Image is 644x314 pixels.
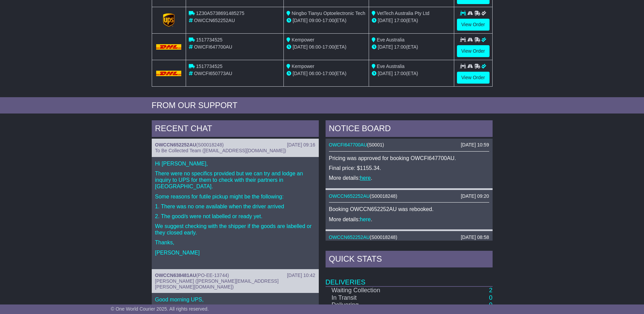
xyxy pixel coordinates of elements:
span: VetTech Australia Pty Ltd [377,11,429,16]
div: RECENT CHAT [152,120,319,139]
a: OWCCN652252AU [329,193,370,199]
span: [DATE] [293,71,308,76]
img: GetCarrierServiceLogo [163,13,174,27]
td: Deliveries [326,269,493,286]
div: [DATE] 09:20 [461,193,489,199]
span: 17:00 [394,44,406,50]
span: 06:00 [309,44,321,50]
div: (ETA) [372,43,451,51]
span: S0001 [369,142,382,147]
div: ( ) [155,142,315,148]
span: OWCFI647700AU [194,44,232,50]
span: To Be Collected Team ([EMAIL_ADDRESS][DOMAIN_NAME]) [329,240,460,246]
a: 0 [489,301,492,308]
span: © One World Courier 2025. All rights reserved. [111,306,209,312]
span: Kempower [292,37,314,42]
div: [DATE] 10:59 [461,142,489,148]
img: DHL.png [156,44,182,50]
td: Waiting Collection [326,286,423,294]
span: Ningbo Tianyu Optoelectronic Tech [292,11,365,16]
p: [PERSON_NAME] [155,249,315,256]
div: [DATE] 10:42 [287,273,315,278]
span: 1517734525 [196,64,222,69]
p: 2. The good/s were not labelled or ready yet. [155,213,315,220]
span: OWCCN652252AU [194,18,235,23]
span: 17:00 [323,18,334,23]
a: 2 [489,287,492,294]
div: ( ) [329,142,489,148]
div: NOTICE BOARD [326,120,493,139]
span: S00018248 [371,193,396,199]
div: ( ) [329,193,489,199]
span: 17:00 [394,71,406,76]
p: Thanks, [155,239,315,246]
div: (ETA) [372,17,451,24]
div: [DATE] 09:16 [287,142,315,148]
span: Eve Australia [377,64,405,69]
div: FROM OUR SUPPORT [152,101,493,110]
a: OWCFI647700AU [329,142,367,147]
p: Booking OWCCN652252AU was rebooked. [329,206,489,212]
span: Eve Australia [377,37,405,42]
td: In Transit [326,294,423,302]
span: S00018248 [198,142,222,147]
span: [PERSON_NAME] ([PERSON_NAME][EMAIL_ADDRESS][PERSON_NAME][DOMAIN_NAME]) [155,278,279,290]
div: ( ) [329,234,489,240]
div: [DATE] 08:58 [461,234,489,240]
p: We suggest checking with the shipper if the goods are labelled or they closed early. [155,223,315,236]
div: - (ETA) [287,43,366,51]
span: S00018248 [371,234,396,240]
a: OWCCN652252AU [329,234,370,240]
p: 1. There was no one available when the driver arrived [155,203,315,210]
p: Good morning UPS, [155,296,315,303]
p: There were no specifics provided but we can try and lodge an inquiry to UPS for them to check wit... [155,170,315,190]
p: More details: . [329,216,489,223]
span: 17:00 [323,71,334,76]
a: View Order [457,45,490,57]
a: View Order [457,19,490,31]
a: here [360,175,371,181]
span: [DATE] [378,71,393,76]
div: ( ) [155,273,315,278]
span: OWCFI650773AU [194,71,232,76]
div: - (ETA) [287,17,366,24]
img: DHL.png [156,71,182,76]
span: PO-EE-13744 [198,273,227,278]
a: OWCCN652252AU [155,142,196,147]
span: 09:00 [309,18,321,23]
td: Delivering [326,301,423,309]
p: Hi [PERSON_NAME], [155,160,315,167]
p: Final price: $1155.34. [329,165,489,171]
span: To Be Collected Team ([EMAIL_ADDRESS][DOMAIN_NAME]) [155,148,286,153]
span: 17:00 [323,44,334,50]
div: (ETA) [372,70,451,77]
p: Pricing was approved for booking OWCFI647700AU. [329,155,489,161]
span: 1517734525 [196,37,222,42]
span: [DATE] [293,44,308,50]
div: - (ETA) [287,70,366,77]
a: 0 [489,294,492,301]
a: OWCCN638481AU [155,273,196,278]
p: More details: . [329,175,489,181]
span: 1Z30A5738691485275 [196,11,244,16]
span: 06:00 [309,71,321,76]
span: [DATE] [293,18,308,23]
span: 17:00 [394,18,406,23]
p: Some reasons for futile pickup might be the following: [155,193,315,200]
span: [DATE] [378,18,393,23]
span: [DATE] [378,44,393,50]
div: Quick Stats [326,251,493,269]
a: here [360,216,371,222]
span: Kempower [292,64,314,69]
a: View Order [457,72,490,84]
